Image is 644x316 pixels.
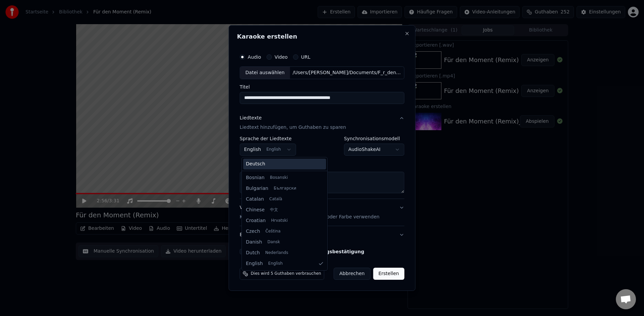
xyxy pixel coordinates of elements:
span: Bulgarian [246,185,268,192]
span: Čeština [265,229,280,234]
span: Chinese [246,207,265,213]
span: Български [274,186,296,191]
span: Danish [246,239,262,246]
span: English [268,261,283,266]
span: English [246,260,263,267]
span: Hrvatski [271,218,288,223]
span: Dansk [267,240,280,245]
span: 中文 [270,207,278,213]
span: Czech [246,228,260,235]
span: Català [269,197,282,202]
span: Bosnian [246,174,265,181]
span: Bosanski [270,175,288,180]
span: Catalan [246,196,264,203]
span: Nederlands [265,250,288,256]
span: Deutsch [246,161,265,167]
span: Dutch [246,250,260,256]
span: Croatian [246,217,266,224]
